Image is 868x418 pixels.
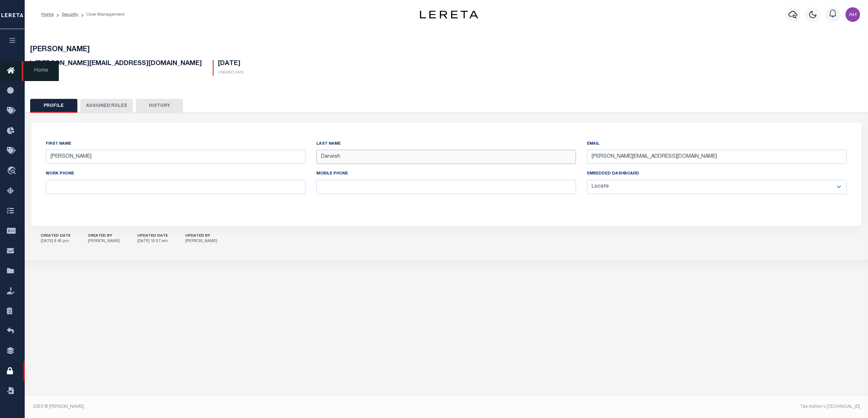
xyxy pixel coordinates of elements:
div: Tax Admin v.[TECHNICAL_ID] [452,403,860,410]
label: Last Name [316,141,341,147]
img: logo-dark.svg [420,11,478,19]
h5: CREATED DATE [41,234,70,238]
label: Mobile Phone [316,171,348,177]
label: First Name [46,141,71,147]
p: Email [35,70,202,76]
h5: [DATE] [218,60,244,68]
label: Work Phone [46,171,74,177]
div: 2025 © [PERSON_NAME]. [28,403,447,410]
img: svg+xml;base64,PHN2ZyB4bWxucz0iaHR0cDovL3d3dy53My5vcmcvMjAwMC9zdmciIHBvaW50ZXItZXZlbnRzPSJub25lIi... [845,7,860,22]
a: Home [41,12,54,17]
button: Profile [30,99,77,113]
p: [DATE] 10:57 am [137,238,168,245]
label: Email [587,141,600,147]
span: [PERSON_NAME] [30,46,90,53]
button: Assigned Roles [80,99,133,113]
p: [DATE] 9:45 pm [41,238,70,245]
button: History [136,99,183,113]
li: User Management [78,11,125,18]
h5: UPDATED DATE [137,234,168,238]
h5: UPDATED BY [185,234,217,238]
p: Created Date [218,70,244,76]
p: [PERSON_NAME] [185,238,217,245]
span: Home [22,61,59,81]
p: [PERSON_NAME] [88,238,120,245]
a: Security [62,12,78,17]
h5: CREATED BY [88,234,120,238]
i: travel_explore [7,166,19,176]
label: Embedded Dashboard [587,171,639,177]
h5: [PERSON_NAME][EMAIL_ADDRESS][DOMAIN_NAME] [35,60,202,68]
